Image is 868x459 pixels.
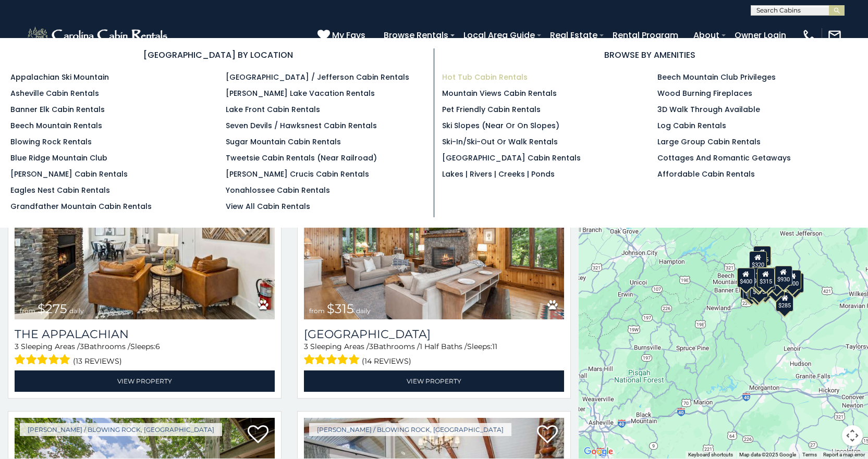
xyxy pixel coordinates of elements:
[420,342,467,351] span: 1 Half Baths /
[69,307,84,315] span: daily
[304,341,564,368] div: Sleeping Areas / Bathrooms / Sleeps:
[226,72,409,82] a: [GEOGRAPHIC_DATA] / Jefferson Cabin Rentals
[155,342,160,351] span: 6
[80,342,84,351] span: 3
[226,153,377,163] a: Tweetsie Cabin Rentals (Near Railroad)
[767,277,785,296] div: $350
[775,266,792,286] div: $930
[73,354,122,368] span: (13 reviews)
[304,145,564,319] img: Chimney Island
[226,120,377,131] a: Seven Devils / Hawksnest Cabin Rentals
[442,48,858,61] h3: BROWSE BY AMENITIES
[657,120,726,131] a: Log Cabin Rentals
[10,153,107,163] a: Blue Ridge Mountain Club
[442,88,557,98] a: Mountain Views Cabin Rentals
[753,245,771,265] div: $525
[442,120,559,131] a: Ski Slopes (Near or On Slopes)
[657,72,776,82] a: Beech Mountain Club Privileges
[827,28,842,43] img: mail-regular-white.png
[10,169,128,179] a: [PERSON_NAME] Cabin Rentals
[442,153,581,163] a: [GEOGRAPHIC_DATA] Cabin Rentals
[20,423,222,436] a: [PERSON_NAME] / Blowing Rock, [GEOGRAPHIC_DATA]
[737,268,755,288] div: $400
[442,169,555,179] a: Lakes | Rivers | Creeks | Ponds
[309,423,511,436] a: [PERSON_NAME] / Blowing Rock, [GEOGRAPHIC_DATA]
[356,307,371,315] span: daily
[304,327,564,341] h3: Chimney Island
[362,354,411,368] span: (14 reviews)
[458,26,540,44] a: Local Area Guide
[15,145,275,319] img: The Appalachian
[327,301,354,316] span: $315
[749,280,767,300] div: $225
[304,327,564,341] a: [GEOGRAPHIC_DATA]
[442,72,528,82] a: Hot Tub Cabin Rentals
[309,307,325,315] span: from
[38,301,67,316] span: $275
[10,72,109,82] a: Appalachian Ski Mountain
[784,269,802,289] div: $200
[739,452,796,457] span: Map data ©2025 Google
[757,267,775,287] div: $315
[581,445,616,458] a: Open this area in Google Maps (opens a new window)
[226,88,375,98] a: [PERSON_NAME] Lake Vacation Rentals
[442,104,541,115] a: Pet Friendly Cabin Rentals
[787,273,804,293] div: $325
[657,137,761,147] a: Large Group Cabin Rentals
[10,201,152,212] a: Grandfather Mountain Cabin Rentals
[802,452,817,457] a: Terms (opens in new tab)
[743,279,761,299] div: $375
[581,445,616,458] img: Google
[304,145,564,319] a: Chimney Island from $315 daily
[768,270,786,290] div: $226
[226,137,341,147] a: Sugar Mountain Cabin Rentals
[15,327,275,341] a: The Appalachian
[537,424,558,446] a: Add to favorites
[226,104,320,115] a: Lake Front Cabin Rentals
[10,48,426,61] h3: [GEOGRAPHIC_DATA] BY LOCATION
[317,29,368,42] a: My Favs
[15,145,275,319] a: The Appalachian from $275 daily
[492,342,497,351] span: 11
[776,291,794,311] div: $285
[688,26,725,44] a: About
[657,169,755,179] a: Affordable Cabin Rentals
[15,341,275,368] div: Sleeping Areas / Bathrooms / Sleeps:
[759,267,777,287] div: $150
[369,342,373,351] span: 3
[750,269,768,289] div: $315
[802,28,816,43] img: phone-regular-white.png
[26,25,170,46] img: White-1-2.png
[10,120,102,131] a: Beech Mountain Rentals
[10,104,105,115] a: Banner Elk Cabin Rentals
[226,185,330,195] a: Yonahlossee Cabin Rentals
[10,137,92,147] a: Blowing Rock Rentals
[248,424,268,446] a: Add to favorites
[20,307,35,315] span: from
[729,26,791,44] a: Owner Login
[378,26,454,44] a: Browse Rentals
[607,26,683,44] a: Rental Program
[747,279,765,299] div: $165
[15,370,275,392] a: View Property
[10,88,99,98] a: Asheville Cabin Rentals
[751,278,768,297] div: $175
[545,26,603,44] a: Real Estate
[749,251,767,270] div: $320
[740,278,758,298] div: $375
[10,185,110,195] a: Eagles Nest Cabin Rentals
[226,169,369,179] a: [PERSON_NAME] Crucis Cabin Rentals
[15,342,19,351] span: 3
[842,425,863,446] button: Map camera controls
[304,370,564,392] a: View Property
[688,451,733,458] button: Keyboard shortcuts
[657,88,752,98] a: Wood Burning Fireplaces
[657,104,760,115] a: 3D Walk Through Available
[442,137,558,147] a: Ski-in/Ski-Out or Walk Rentals
[823,452,865,457] a: Report a map error
[226,201,310,212] a: View All Cabin Rentals
[332,29,365,42] span: My Favs
[304,342,308,351] span: 3
[657,153,791,163] a: Cottages and Romantic Getaways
